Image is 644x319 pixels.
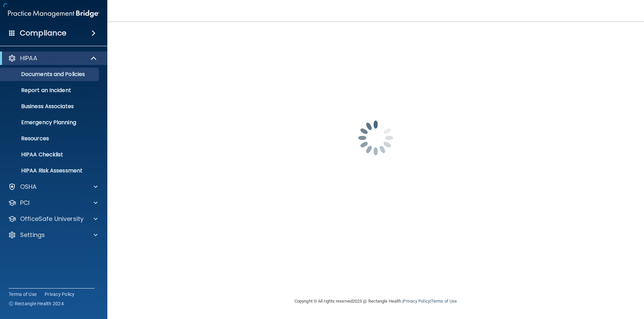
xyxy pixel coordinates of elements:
[4,71,96,78] p: Documents and Policies
[20,231,45,239] p: Settings
[8,183,98,191] a: OSHA
[8,7,99,20] img: PMB logo
[4,167,96,174] p: HIPAA Risk Assessment
[4,135,96,142] p: Resources
[8,199,98,207] a: PCI
[20,215,84,223] p: OfficeSafe University
[431,299,457,304] a: Terms of Use
[253,291,498,312] div: Copyright © All rights reserved 2025 @ Rectangle Health | |
[8,215,98,223] a: OfficeSafe University
[9,300,64,307] span: Ⓒ Rectangle Health 2024
[9,291,37,298] a: Terms of Use
[45,291,75,298] a: Privacy Policy
[4,103,96,110] p: Business Associates
[20,199,30,207] p: PCI
[8,231,98,239] a: Settings
[4,151,96,158] p: HIPAA Checklist
[342,104,409,171] img: spinner.e123f6fc.gif
[4,119,96,126] p: Emergency Planning
[403,299,430,304] a: Privacy Policy
[8,54,97,62] a: HIPAA
[20,183,37,191] p: OSHA
[20,54,37,62] p: HIPAA
[20,28,66,38] h4: Compliance
[4,87,96,94] p: Report an Incident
